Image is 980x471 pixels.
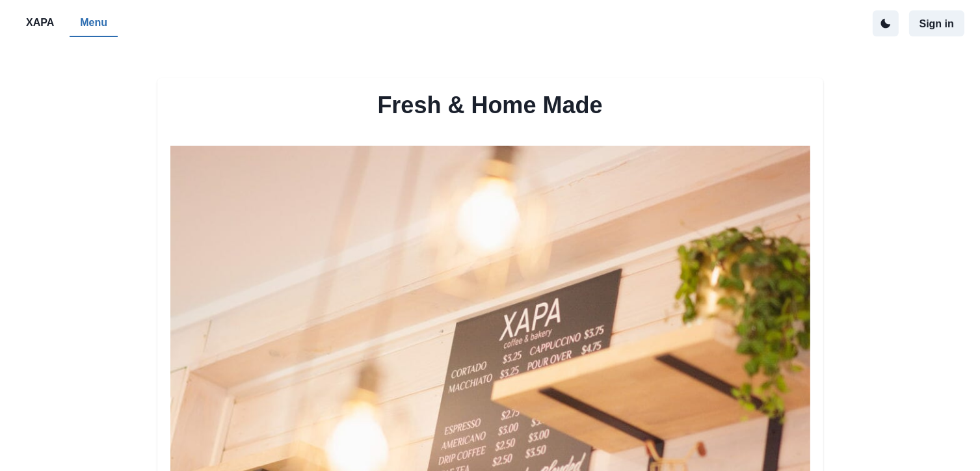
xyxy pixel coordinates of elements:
button: Sign in [909,10,964,36]
p: XAPA [26,15,54,31]
h2: Fresh & Home Made [170,91,810,119]
button: active dark theme mode [873,10,899,36]
p: Menu [80,15,107,31]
